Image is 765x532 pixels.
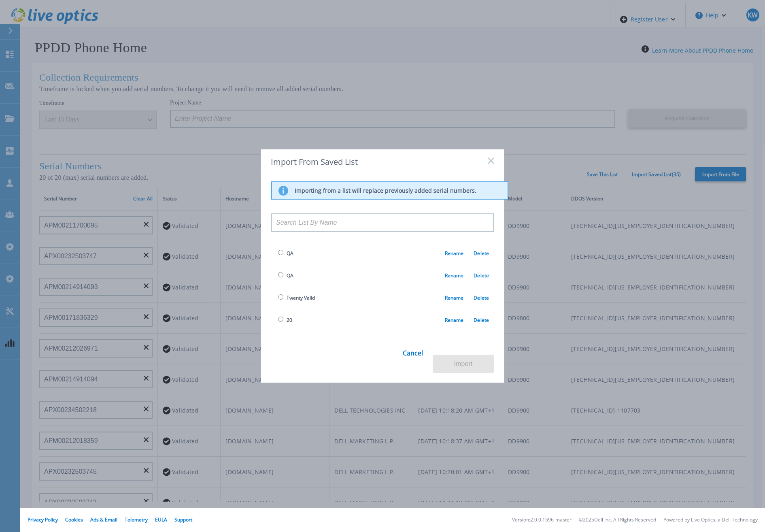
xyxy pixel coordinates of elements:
a: Rename [445,317,464,323]
a: Rename [445,250,464,257]
li: © 2025 Dell Inc. All Rights Reserved [579,517,656,523]
span: Twenty Valid [287,294,315,301]
a: Ads & Email [90,516,117,523]
a: Cookies [65,516,83,523]
a: Delete [463,294,489,301]
span: 20 [287,317,292,323]
input: Search List By Name [271,213,494,232]
span: QA [287,272,293,279]
span: 10 [287,339,292,346]
a: Support [174,516,192,523]
p: Importing from a list will replace previously added serial numbers. [295,187,476,194]
li: Powered by Live Optics, a Dell Technology [663,517,758,523]
span: QA [287,250,293,257]
a: Delete [463,317,489,323]
a: Rename [445,339,464,346]
a: Delete [463,272,489,279]
a: Rename [445,272,464,279]
li: Version: 2.0.0.1596-master [512,517,572,523]
button: Import [433,355,494,373]
a: Cancel [403,343,423,373]
a: Delete [463,339,489,346]
a: Telemetry [125,516,148,523]
span: Import From Saved List [271,156,358,167]
a: Privacy Policy [28,516,58,523]
a: Rename [445,294,464,301]
a: Delete [463,250,489,257]
a: EULA [155,516,167,523]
